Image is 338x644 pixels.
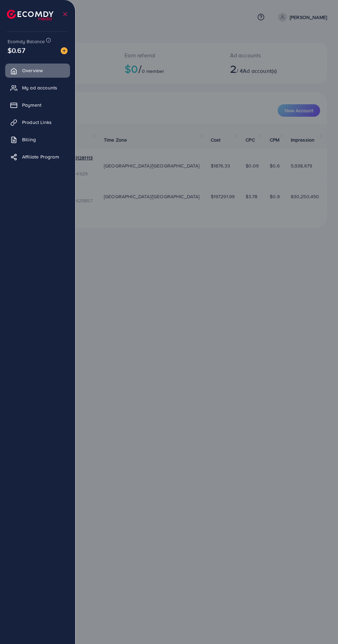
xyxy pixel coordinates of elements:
[22,84,57,91] span: My ad accounts
[22,153,59,160] span: Affiliate Program
[61,47,68,54] img: image
[5,64,70,77] a: Overview
[22,102,41,108] span: Payment
[5,133,70,146] a: Billing
[7,10,53,20] img: logo
[22,119,52,126] span: Product Links
[5,98,70,112] a: Payment
[5,150,70,164] a: Affiliate Program
[8,38,45,45] span: Ecomdy Balance
[22,67,43,74] span: Overview
[5,81,70,95] a: My ad accounts
[8,45,25,55] span: $0.67
[5,115,70,129] a: Product Links
[22,136,36,143] span: Billing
